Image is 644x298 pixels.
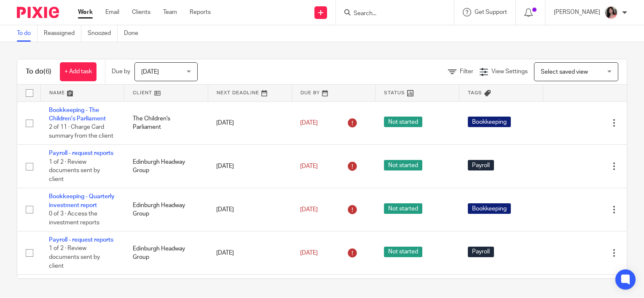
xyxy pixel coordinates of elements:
a: Work [78,8,93,16]
span: Bookkeeping [468,203,511,214]
a: Payroll - request reports [49,150,113,156]
a: Reassigned [44,25,81,42]
a: + Add task [60,62,97,81]
span: Get Support [475,9,507,15]
span: (6) [43,68,51,75]
span: [DATE] [300,250,318,256]
a: Payroll - request reports [49,237,113,243]
span: Filter [460,69,473,74]
a: Bookkeeping - Quarterly investment report [49,194,115,208]
span: 0 of 3 · Access the investment reports [49,211,99,226]
span: 2 of 11 · Charge Card summary from the client [49,124,113,139]
a: Clients [132,8,150,16]
td: [DATE] [208,231,292,275]
span: [DATE] [300,163,318,169]
a: Team [163,8,177,16]
p: Due by [112,67,130,76]
a: To do [17,25,38,42]
a: Reports [190,8,211,16]
td: Edinburgh Headway Group [124,188,208,231]
span: [DATE] [141,69,159,75]
span: Not started [384,117,422,127]
a: Done [124,25,145,42]
td: Edinburgh Headway Group [124,145,208,188]
a: Email [105,8,119,16]
span: Select saved view [541,69,588,75]
span: 1 of 2 · Review documents sent by client [49,159,100,182]
p: [PERSON_NAME] [554,8,600,16]
td: [DATE] [208,101,292,145]
td: The Children's Parliament [124,101,208,145]
span: Payroll [468,247,494,257]
span: [DATE] [300,207,318,213]
img: image002.jpg [604,6,618,19]
span: View Settings [491,69,528,74]
h1: To do [26,67,51,76]
input: Search [353,10,429,18]
td: Edinburgh Headway Group [124,231,208,275]
span: Not started [384,247,422,257]
span: Payroll [468,160,494,170]
span: Not started [384,160,422,170]
span: Tags [468,90,482,95]
a: Bookkeeping - The Children's Parliament [49,107,106,122]
td: [DATE] [208,188,292,231]
span: 1 of 2 · Review documents sent by client [49,246,100,269]
span: [DATE] [300,120,318,126]
a: Snoozed [88,25,118,42]
td: [DATE] [208,145,292,188]
span: Bookkeeping [468,117,511,127]
img: Pixie [17,7,59,18]
span: Not started [384,203,422,214]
